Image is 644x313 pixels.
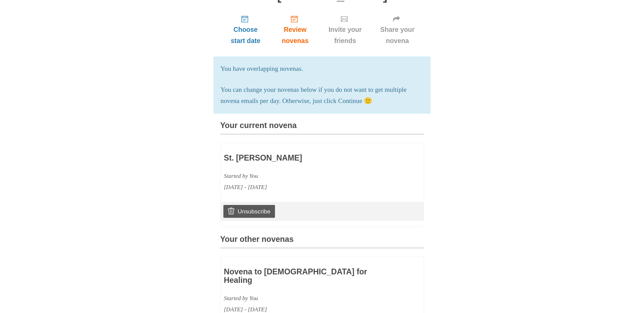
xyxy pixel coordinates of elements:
[224,154,381,163] h3: St. [PERSON_NAME]
[224,182,381,193] div: [DATE] - [DATE]
[271,9,319,50] a: Review novenas
[326,24,364,46] span: Invite your friends
[223,205,275,218] a: Unsubscribe
[220,121,424,134] h3: Your current novena
[378,24,417,46] span: Share your novena
[224,170,381,182] div: Started by You
[224,293,381,304] div: Started by You
[371,9,424,50] a: Share your novena
[319,9,371,50] a: Invite your friends
[227,24,264,46] span: Choose start date
[278,24,312,46] span: Review novenas
[220,235,424,248] h3: Your other novenas
[221,84,424,107] p: You can change your novenas below if you do not want to get multiple novena emails per day. Other...
[221,63,424,75] p: You have overlapping novenas.
[220,9,271,50] a: Choose start date
[224,268,381,285] h3: Novena to [DEMOGRAPHIC_DATA] for Healing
